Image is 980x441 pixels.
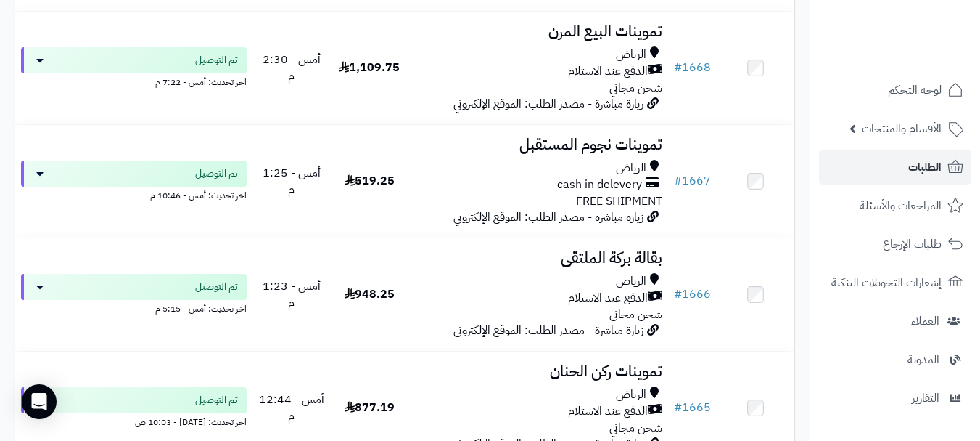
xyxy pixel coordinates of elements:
span: الدفع عند الاستلام [568,63,648,80]
a: طلبات الإرجاع [819,227,971,262]
span: زيارة مباشرة - مصدر الطلب: الموقع الإلكتروني [453,95,643,113]
span: الرياض [616,160,646,177]
span: طلبات الإرجاع [883,234,942,254]
h3: تموينات نجوم المستقبل [414,137,662,153]
span: أمس - 2:30 م [263,51,321,85]
a: #1666 [674,286,711,303]
span: إشعارات التحويلات البنكية [831,272,942,293]
span: تم التوصيل [195,166,238,181]
span: الرياض [616,273,646,290]
span: # [674,59,682,76]
span: تم التوصيل [195,393,238,408]
span: الدفع عند الاستلام [568,290,648,307]
a: العملاء [819,304,971,339]
span: التقارير [912,388,939,408]
span: cash in delevery [557,177,642,193]
div: اخر تحديث: أمس - 5:15 م [21,300,247,315]
span: المراجعات والأسئلة [860,195,942,216]
span: 877.19 [345,399,395,416]
h3: بقالة بركة الملتقى [414,250,662,267]
span: شحن مجاني [609,419,662,437]
a: إشعارات التحويلات البنكية [819,265,971,300]
span: الأقسام والمنتجات [862,118,942,139]
a: المراجعات والأسئلة [819,188,971,223]
div: اخر تحديث: أمس - 7:22 م [21,73,247,89]
span: شحن مجاني [609,306,662,323]
div: Open Intercom Messenger [22,384,57,419]
img: logo-2.png [881,39,966,70]
a: لوحة التحكم [819,73,971,108]
a: التقارير [819,381,971,416]
a: #1667 [674,172,711,190]
span: زيارة مباشرة - مصدر الطلب: الموقع الإلكتروني [453,209,643,226]
span: أمس - 12:44 م [259,391,324,425]
span: الدفع عند الاستلام [568,403,648,420]
a: المدونة [819,342,971,377]
span: أمس - 1:23 م [263,278,321,312]
h3: تموينات ركن الحنان [414,363,662,380]
span: FREE SHIPMENT [576,193,662,210]
span: # [674,286,682,303]
span: 519.25 [345,172,395,190]
span: العملاء [911,311,939,331]
div: اخر تحديث: [DATE] - 10:03 ص [21,413,247,429]
span: أمس - 1:25 م [263,164,321,198]
span: تم التوصيل [195,280,238,294]
span: زيارة مباشرة - مصدر الطلب: الموقع الإلكتروني [453,322,643,339]
span: الرياض [616,46,646,63]
span: المدونة [907,349,939,370]
h3: تموينات البيع المرن [414,23,662,40]
span: 1,109.75 [339,59,400,76]
span: لوحة التحكم [888,80,942,100]
div: اخر تحديث: أمس - 10:46 م [21,187,247,202]
a: #1668 [674,59,711,76]
span: شحن مجاني [609,79,662,97]
span: 948.25 [345,286,395,303]
span: الطلبات [908,157,942,177]
a: #1665 [674,399,711,416]
span: تم التوصيل [195,53,238,68]
span: الرياض [616,387,646,403]
span: # [674,172,682,190]
a: الطلبات [819,150,971,185]
span: # [674,399,682,416]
